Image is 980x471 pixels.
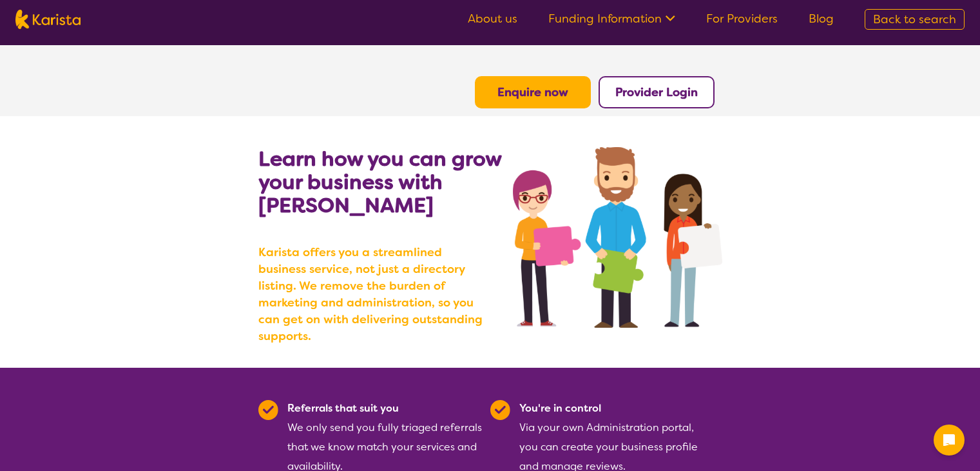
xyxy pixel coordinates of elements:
[258,400,278,420] img: Tick
[497,85,568,100] a: Enquire now
[475,76,591,108] button: Enquire now
[258,244,490,345] b: Karista offers you a streamlined business service, not just a directory listing. We remove the bu...
[548,11,675,26] a: Funding Information
[519,401,601,415] b: You're in control
[599,76,715,108] button: Provider Login
[513,147,722,328] img: grow your business with Karista
[706,11,778,26] a: For Providers
[15,10,81,29] img: Karista logo
[287,401,399,415] b: Referrals that suit you
[873,12,956,27] span: Back to search
[865,9,965,30] a: Back to search
[809,11,834,26] a: Blog
[615,85,698,100] a: Provider Login
[490,400,510,420] img: Tick
[258,145,501,219] b: Learn how you can grow your business with [PERSON_NAME]
[468,11,517,26] a: About us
